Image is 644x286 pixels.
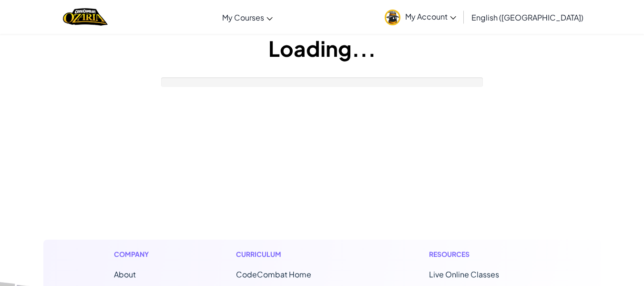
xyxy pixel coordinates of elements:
img: Home [63,7,107,27]
span: My Account [405,11,456,21]
a: About [114,269,136,279]
a: My Account [380,2,461,32]
span: CodeCombat Home [236,269,311,279]
h1: Curriculum [236,249,351,259]
span: English ([GEOGRAPHIC_DATA]) [471,12,583,22]
a: English ([GEOGRAPHIC_DATA]) [467,4,588,30]
a: My Courses [217,4,277,30]
img: avatar [385,10,400,25]
a: Live Online Classes [429,269,499,279]
h1: Resources [429,249,531,259]
a: Ozaria by CodeCombat logo [63,7,107,27]
h1: Company [114,249,158,259]
span: My Courses [222,12,264,22]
